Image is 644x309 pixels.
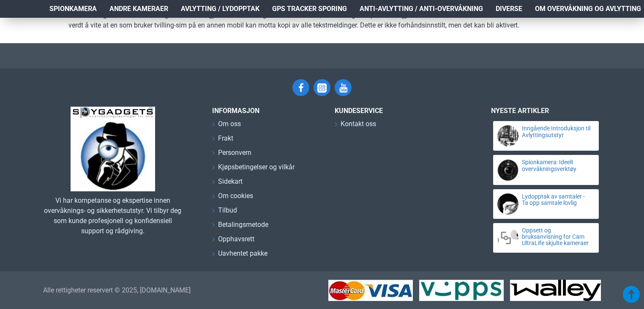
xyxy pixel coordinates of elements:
img: Vi godtar faktura betaling [510,280,601,301]
a: Opphavsrett [212,234,254,248]
span: Personvern [218,148,251,158]
span: Om overvåkning og avlytting [535,4,641,14]
span: Diverse [496,4,522,14]
div: Vi har kompetanse og ekspertise innen overvåknings- og sikkerhetsutstyr. Vi tilbyr deg som kunde ... [43,196,183,236]
span: Anti-avlytting / Anti-overvåkning [360,4,483,14]
span: Spionkamera [49,4,97,14]
img: Vi godtar Visa og MasterCard [328,280,413,301]
span: Avlytting / Lydopptak [181,4,259,14]
span: Kontakt oss [341,119,376,129]
span: Opphavsrett [218,234,254,244]
li: Vær forsiktig med bruk av Tvilling-SIM. Når det gjelder overvåkning av mobiltelefoner, kan tvilli... [68,10,592,30]
span: Kjøpsbetingelser og vilkår [218,162,295,172]
span: GPS Tracker Sporing [272,4,347,14]
a: Kjøpsbetingelser og vilkår [212,162,295,177]
span: Frakt [218,133,233,143]
a: Om oss [212,119,241,133]
span: Sidekart [218,177,243,187]
a: Frakt [212,133,233,148]
a: Spionkamera: Ideelt overvåkningsverktøy [522,159,591,172]
span: Uavhentet pakke [218,248,267,259]
a: Sidekart [212,177,243,191]
span: Om oss [218,119,241,129]
img: SpyGadgets.no [71,107,155,191]
a: Alle rettigheter reservert © 2025, [DOMAIN_NAME] [43,285,191,295]
h3: Kundeservice [335,107,461,115]
a: Personvern [212,148,251,162]
a: Uavhentet pakke [212,248,267,263]
a: Lydopptak av samtaler - Ta opp samtale lovlig [522,193,591,207]
img: Vi godtar Vipps [419,280,504,301]
span: Andre kameraer [109,4,168,14]
span: Betalingsmetode [218,220,268,230]
a: Oppsett og bruksanvisning for Cam UltraLife skjulte kameraer [522,227,591,247]
h3: INFORMASJON [212,107,322,115]
a: Tilbud [212,205,237,220]
span: Tilbud [218,205,237,215]
a: Om cookies [212,191,253,205]
a: Kontakt oss [335,119,376,133]
span: Om cookies [218,191,253,201]
h3: Nyeste artikler [491,107,601,115]
a: Inngående Introduksjon til Avlyttingsutstyr [522,125,591,138]
a: Betalingsmetode [212,220,268,234]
